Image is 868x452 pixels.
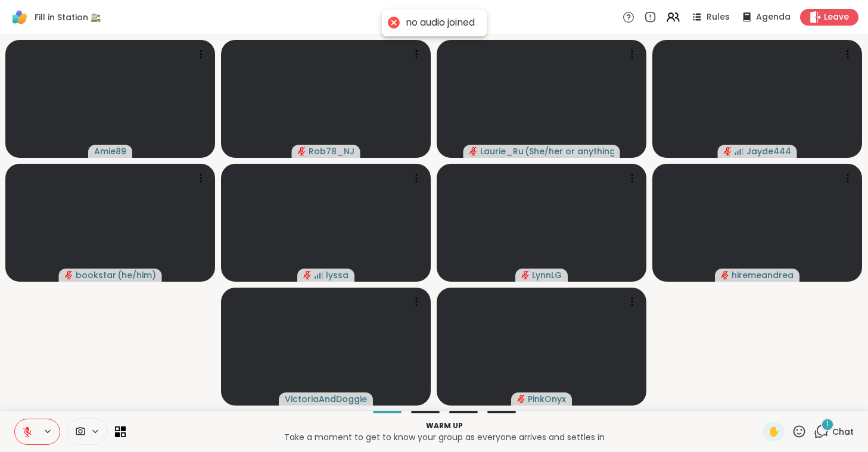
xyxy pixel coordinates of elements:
[832,426,854,438] span: Chat
[326,269,349,281] span: lyssa
[525,145,614,157] span: ( She/her or anything else )
[10,7,30,27] img: ShareWell Logomark
[298,147,306,155] span: audio-muted
[309,145,354,157] span: Rob78_NJ
[826,419,829,429] span: 1
[469,147,478,155] span: audio-muted
[65,271,73,279] span: audio-muted
[707,11,730,23] span: Rules
[724,147,732,155] span: audio-muted
[303,271,312,279] span: audio-muted
[824,11,849,23] span: Leave
[76,269,116,281] span: bookstar
[756,11,791,23] span: Agenda
[746,145,791,157] span: Jayde444
[94,145,126,157] span: Amie89
[285,393,367,405] span: VictoriaAndDoggie
[133,431,756,443] p: Take a moment to get to know your group as everyone arrives and settles in
[721,271,729,279] span: audio-muted
[35,11,101,23] span: Fill in Station 🚉
[528,393,566,405] span: PinkOnyx
[521,271,530,279] span: audio-muted
[480,145,524,157] span: Laurie_Ru
[732,269,794,281] span: hiremeandrea
[768,425,780,439] span: ✋
[117,269,156,281] span: ( he/him )
[406,17,475,29] div: no audio joined
[532,269,562,281] span: LynnLG
[133,420,756,431] p: Warm up
[517,395,525,403] span: audio-muted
